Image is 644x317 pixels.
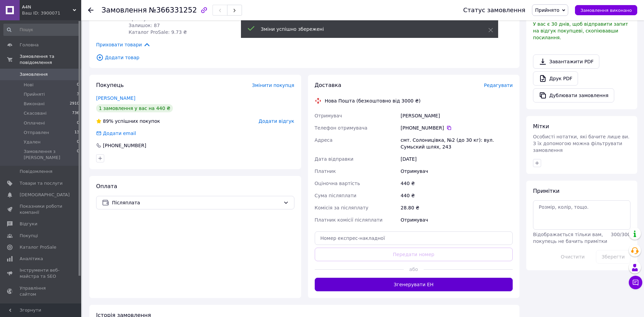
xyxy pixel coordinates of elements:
span: Комісія за післяплату [315,205,369,210]
span: Отримувач [315,113,342,118]
div: [PHONE_NUMBER] [102,142,147,149]
div: [PHONE_NUMBER] [401,124,513,131]
span: 300 / 300 [611,232,630,237]
span: 3 [77,91,79,97]
span: Замовлення виконано [580,8,632,13]
span: Платник комісії післяплати [315,217,383,223]
span: 89% [103,118,113,124]
span: Прийняті [24,91,45,97]
span: Приховати товари [96,41,151,48]
span: №366331252 [149,6,197,14]
span: Доставка [315,82,341,88]
span: Мітки [533,123,549,130]
span: Адреса [315,137,333,143]
span: Відображається тільки вам, покупець не бачить примітки [533,232,607,244]
span: Сума післяплати [315,193,357,198]
span: Платник [315,168,336,174]
a: Завантажити PDF [533,54,599,69]
span: Аналітика [20,256,43,262]
span: Покупці [20,233,38,239]
span: 0 [77,139,79,145]
span: Товари та послуги [20,180,63,186]
div: смт. Солоницівка, №2 (до 30 кг): вул. Сумьский шлях, 243 [399,134,514,153]
span: Змінити покупця [252,83,294,88]
div: [PERSON_NAME] [399,110,514,122]
div: Статус замовлення [463,7,526,14]
span: Артикул: 01814 [129,16,168,21]
span: Післяплата [112,199,281,206]
span: Оплата [96,183,117,189]
span: Додати відгук [259,118,294,124]
span: Оціночна вартість [315,181,360,186]
span: Дата відправки [315,156,354,162]
div: Нова Пошта (безкоштовно від 3000 ₴) [323,97,422,104]
span: Залишок: 87 [129,23,160,28]
input: Номер експрес-накладної [315,231,513,245]
span: Відгуки [20,221,37,227]
span: Редагувати [484,83,513,88]
span: Гаманець компанії [20,303,63,315]
span: Удален [24,139,41,145]
button: Замовлення виконано [575,5,637,15]
span: 736 [72,110,79,116]
span: Управління сайтом [20,285,63,297]
span: або [404,266,424,273]
div: Додати email [102,130,137,137]
span: Головна [20,42,39,48]
button: Чат з покупцем [629,276,642,289]
span: У вас є 30 днів, щоб відправити запит на відгук покупцеві, скопіювавши посилання. [533,21,628,40]
button: Дублювати замовлення [533,88,614,103]
span: 0 [77,120,79,126]
span: Прийнято [535,7,559,13]
div: 440 ₴ [399,189,514,202]
div: Отримувач [399,214,514,226]
span: Особисті нотатки, які бачите лише ви. З їх допомогою можна фільтрувати замовлення [533,134,629,153]
span: Показники роботи компанії [20,203,63,216]
span: 0 [77,149,79,161]
div: Повернутися назад [88,7,93,14]
div: Додати email [95,130,137,137]
input: Пошук [3,24,80,36]
span: Нові [24,82,34,88]
button: Згенерувати ЕН [315,278,513,291]
span: Інструменти веб-майстра та SEO [20,267,63,279]
span: Скасовані [24,110,47,116]
a: [PERSON_NAME] [96,95,135,101]
span: Замовлення [102,6,147,14]
div: 440 ₴ [399,177,514,189]
span: Замовлення з [PERSON_NAME] [24,149,77,161]
a: Друк PDF [533,71,578,86]
span: 13 [74,130,79,136]
span: Замовлення та повідомлення [20,53,81,66]
span: Оплачені [24,120,45,126]
div: Зміни успішно збережені [261,26,471,32]
span: Повідомлення [20,168,52,175]
span: Замовлення [20,71,48,77]
div: 28.80 ₴ [399,202,514,214]
span: A4N [22,4,73,10]
span: Отправлен [24,130,49,136]
span: Виконані [24,101,45,107]
div: [DATE] [399,153,514,165]
span: 2910 [70,101,79,107]
span: [DEMOGRAPHIC_DATA] [20,192,70,198]
span: Додати товар [96,54,513,61]
div: Ваш ID: 3900071 [22,10,81,16]
span: Телефон отримувача [315,125,368,131]
span: Каталог ProSale [20,244,56,250]
div: 1 замовлення у вас на 440 ₴ [96,104,173,112]
span: Каталог ProSale: 9.73 ₴ [129,29,187,35]
div: успішних покупок [96,118,160,124]
span: 0 [77,82,79,88]
span: Покупець [96,82,124,88]
span: Примітки [533,188,559,194]
div: Отримувач [399,165,514,177]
